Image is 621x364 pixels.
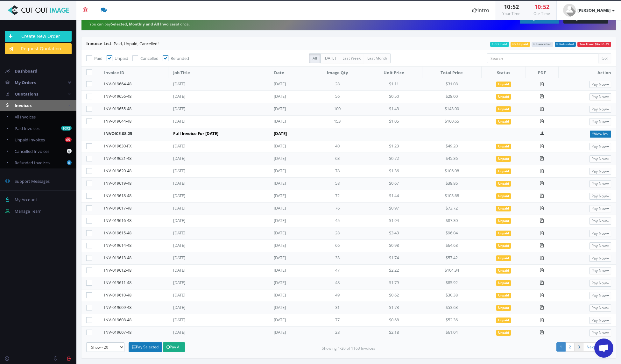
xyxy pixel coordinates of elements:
td: 78 [309,165,366,178]
td: [DATE] [269,314,309,327]
label: [DATE] [320,54,339,63]
a: 2 [565,342,575,352]
span: 10 [504,3,510,11]
span: Refunded [171,55,189,61]
div: [DATE] [173,292,237,298]
td: $0.62 [366,289,422,302]
span: Paid [94,55,102,61]
span: Unpaid [496,119,511,125]
span: 10 [534,3,541,11]
td: [DATE] [269,91,309,103]
td: $106.08 [422,165,481,178]
button: Pay Now [589,118,611,125]
td: 58 [309,178,366,190]
button: Pay Now [589,106,611,113]
span: Invoice List [86,40,111,46]
a: 1 [556,342,566,352]
td: $103.68 [422,190,481,203]
td: $2.22 [366,265,422,277]
button: Pay Now [589,304,611,311]
a: 3 [574,342,583,352]
span: Unpaid [496,330,511,336]
th: Job Title [168,67,269,78]
small: Your Time [502,11,520,16]
button: Pay Now [589,81,611,88]
button: Pay Now [589,143,611,150]
a: INV-019621-48 [104,155,131,161]
td: $87.30 [422,215,481,227]
button: Pay Now [589,218,611,225]
td: $57.42 [422,252,481,265]
span: Unpaid [496,305,511,311]
a: Intro [466,1,496,20]
a: Pay Selected [129,342,162,352]
button: Pay Now [589,317,611,324]
div: [DATE] [173,168,237,174]
a: INV-019620-48 [104,168,131,174]
td: [DATE] [269,153,309,165]
td: $1.23 [366,140,422,153]
td: $0.72 [366,153,422,165]
th: Image Qty [309,67,366,78]
a: INV-019617-48 [104,205,131,211]
td: Full Invoice For [DATE] [168,128,269,140]
span: 1092 Paid [490,42,509,47]
td: [DATE] [269,203,309,215]
span: Unpaid [496,280,511,286]
td: $1.43 [366,103,422,116]
span: Unpaid Invoices [15,137,45,143]
a: INV-019608-48 [104,317,131,323]
span: Unpaid [496,94,511,100]
a: INV-019615-48 [104,230,131,236]
div: [DATE] [173,317,237,323]
a: INV-019611-48 [104,280,131,285]
td: $85.92 [422,277,481,289]
a: INV-019610-48 [104,292,131,298]
b: 1092 [61,126,72,131]
td: $1.94 [366,215,422,227]
a: INV-019644-48 [104,118,131,124]
input: Go! [598,54,611,63]
td: [DATE] [269,302,309,314]
div: [DATE] [173,93,237,99]
span: 52 [512,3,519,11]
div: [DATE] [173,280,237,286]
div: [DATE] [173,242,237,248]
div: [DATE] [173,193,237,199]
button: Pay Now [589,280,611,287]
td: $1.79 [366,277,422,289]
td: [DATE] [269,327,309,339]
td: [DATE] [269,178,309,190]
td: 45 [309,215,366,227]
td: 40 [309,140,366,153]
div: [DATE] [173,267,237,273]
th: Total Price [422,67,481,78]
span: My Orders [15,80,36,85]
span: You Owe: $4768.39 [577,42,611,47]
b: 0 [67,160,72,165]
button: Pay Now [589,230,611,237]
td: [DATE] [269,78,309,91]
span: Unpaid [496,82,511,87]
th: Date [269,67,309,78]
a: INV-019664-48 [104,81,131,87]
a: INV-019612-48 [104,267,131,273]
td: 28 [309,227,366,240]
td: $64.68 [422,240,481,252]
div: [DATE] [173,255,237,261]
button: Pay Now [589,242,611,249]
td: $28.00 [422,91,481,103]
span: Dashboard [15,68,37,74]
td: $1.05 [366,116,422,128]
td: $49.20 [422,140,481,153]
div: [DATE] [173,143,237,149]
td: [DATE] [269,265,309,277]
label: All [309,54,321,63]
td: $61.04 [422,327,481,339]
button: Pay Now [589,93,611,100]
label: Last Week [339,54,364,63]
span: 6 Cancelled [532,42,553,47]
button: Pay Now [589,155,611,162]
a: Next [583,342,602,352]
td: 31 [309,302,366,314]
